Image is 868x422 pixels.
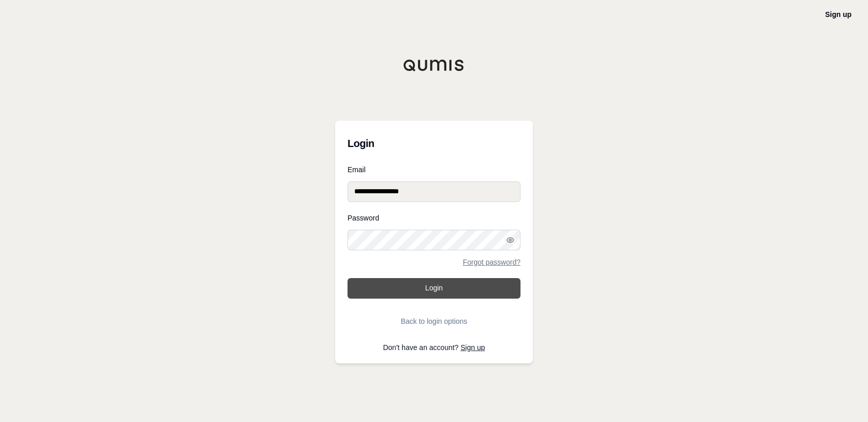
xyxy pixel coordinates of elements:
[825,10,852,19] a: Sign up
[348,311,520,332] button: Back to login options
[348,166,520,173] label: Email
[403,59,465,71] img: Qumis
[461,343,485,352] a: Sign up
[348,214,520,222] label: Password
[463,259,520,266] a: Forgot password?
[348,133,520,154] h3: Login
[348,344,520,351] p: Don't have an account?
[348,278,520,299] button: Login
